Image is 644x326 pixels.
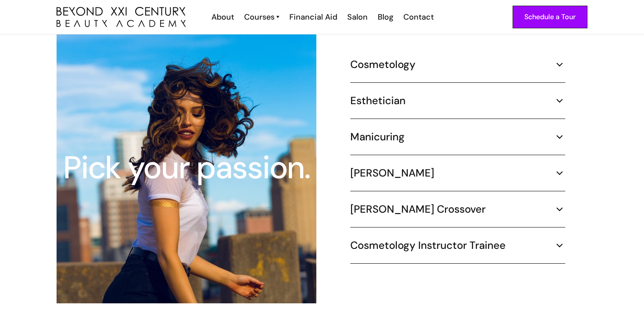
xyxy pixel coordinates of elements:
[513,6,587,28] a: Schedule a Tour
[350,166,434,180] h5: [PERSON_NAME]
[57,7,186,27] a: home
[284,11,342,23] a: Financial Aid
[403,11,434,23] div: Contact
[350,94,406,107] h5: Esthetician
[57,152,315,183] div: Pick your passion.
[350,239,506,252] h5: Cosmetology Instructor Trainee
[244,11,275,23] div: Courses
[350,58,416,71] h5: Cosmetology
[350,203,486,216] h5: [PERSON_NAME] Crossover
[211,11,234,23] div: About
[350,130,405,143] h5: Manicuring
[289,11,337,23] div: Financial Aid
[206,11,238,23] a: About
[347,11,368,23] div: Salon
[244,11,279,23] a: Courses
[372,11,398,23] a: Blog
[57,30,316,303] img: hair stylist student
[57,7,186,27] img: beyond 21st century beauty academy logo
[342,11,372,23] a: Salon
[524,11,576,23] div: Schedule a Tour
[378,11,393,23] div: Blog
[398,11,438,23] a: Contact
